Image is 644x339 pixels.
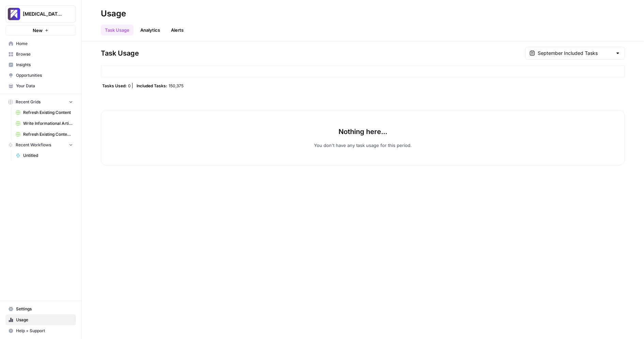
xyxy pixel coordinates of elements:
span: Write Informational Article [23,120,73,127]
a: Home [5,38,76,49]
a: Task Usage [101,25,133,35]
span: Home [16,41,73,47]
a: Analytics [136,25,164,35]
span: Settings [16,306,73,312]
p: Nothing here... [339,127,387,136]
button: Alerts [167,25,188,35]
a: Refresh Existing Content [13,107,76,118]
a: Usage [5,314,76,325]
span: [MEDICAL_DATA] - Test [23,11,64,17]
a: Refresh Existing Content - Test 2 [13,129,76,140]
p: You don't have any task usage for this period. [314,142,412,149]
span: Help + Support [16,328,73,334]
a: Your Data [5,80,76,91]
span: Browse [16,51,73,57]
button: Help + Support [5,325,76,336]
span: Recent Grids [16,99,41,105]
span: New [33,27,43,34]
span: 0 [128,83,131,88]
button: Workspace: Overjet - Test [5,5,76,23]
span: Refresh Existing Content [23,109,73,116]
span: Refresh Existing Content - Test 2 [23,131,73,137]
a: Untitled [13,150,76,161]
a: Insights [5,59,76,70]
span: Tasks Used: [102,83,127,88]
span: 150,375 [169,83,184,88]
a: Settings [5,304,76,314]
span: Recent Workflows [16,142,51,148]
span: Insights [16,62,73,68]
button: Recent Grids [5,97,76,107]
img: Overjet - Test Logo [8,8,20,20]
span: Included Tasks: [137,83,167,88]
a: Browse [5,49,76,60]
span: Opportunities [16,72,73,78]
span: Untitled [23,152,73,159]
input: September Included Tasks [538,50,612,57]
div: Usage [101,8,126,19]
a: Opportunities [5,70,76,81]
button: Recent Workflows [5,140,76,150]
span: Your Data [16,83,73,89]
a: Write Informational Article [13,118,76,129]
span: Usage [16,317,73,323]
button: New [5,25,76,35]
span: Task Usage [101,48,139,58]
